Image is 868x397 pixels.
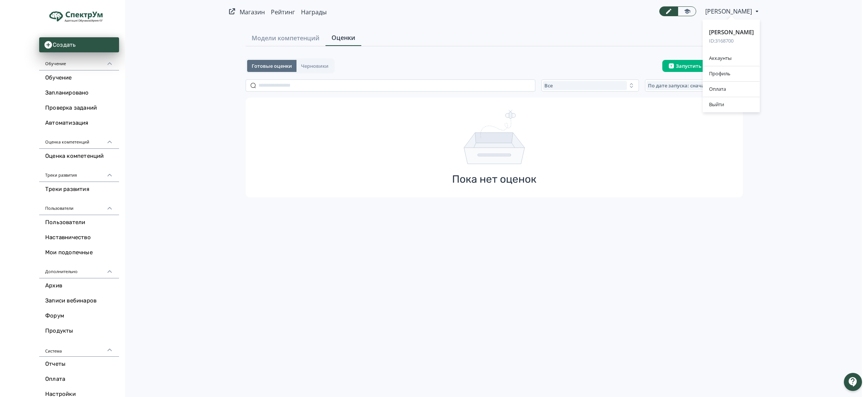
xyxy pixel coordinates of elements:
div: [PERSON_NAME] [709,29,754,36]
div: Профиль [703,66,760,81]
div: Аккаунты [703,51,760,66]
div: Выйти [703,97,760,112]
div: Оплата [703,82,760,97]
div: ID: 3168700 [709,37,754,45]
